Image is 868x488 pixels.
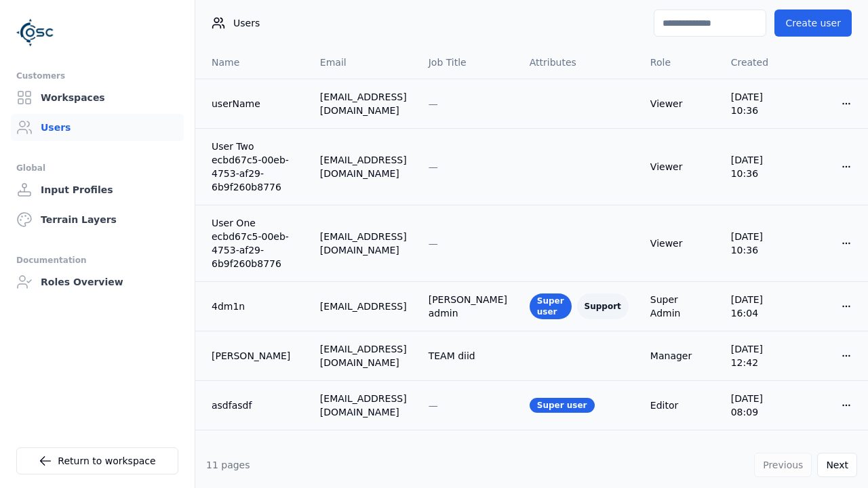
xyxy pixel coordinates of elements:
div: Super user [530,398,595,413]
span: — [429,238,438,249]
a: [PERSON_NAME] [212,349,298,363]
a: Input Profiles [11,176,184,203]
th: Attributes [519,46,639,79]
div: Customers [16,68,178,84]
div: [EMAIL_ADDRESS][DOMAIN_NAME] [320,230,407,257]
div: Global [16,160,178,176]
div: Support [577,293,629,319]
div: [DATE] 10:36 [731,90,788,117]
th: Created [720,46,799,79]
a: 4dm1n [212,300,298,313]
a: Users [11,114,184,141]
th: Job Title [418,46,519,79]
div: [DATE] 12:42 [731,342,788,369]
div: [DATE] 10:36 [731,153,788,180]
button: Create user [774,9,852,37]
span: — [429,400,438,411]
div: [EMAIL_ADDRESS] [320,300,407,313]
div: Viewer [650,160,709,174]
a: Terrain Layers [11,206,184,233]
span: — [429,98,438,109]
span: — [429,161,438,172]
div: Editor [650,399,709,412]
div: [EMAIL_ADDRESS][DOMAIN_NAME] [320,90,407,117]
img: Logo [16,14,54,52]
div: Documentation [16,252,178,268]
div: Viewer [650,237,709,250]
div: [EMAIL_ADDRESS][DOMAIN_NAME] [320,392,407,419]
a: User Two ecbd67c5-00eb-4753-af29-6b9f260b8776 [212,140,298,194]
th: Name [195,46,309,79]
div: [PERSON_NAME][EMAIL_ADDRESS][DOMAIN_NAME] [320,441,407,482]
a: asdfasdf [212,399,298,412]
span: Users [233,16,260,30]
a: Roles Overview [11,268,184,296]
button: Next [817,453,857,477]
a: userName [212,97,298,110]
div: [DATE] 16:04 [731,293,788,320]
div: [DATE] 08:09 [731,392,788,419]
div: Super user [530,293,572,319]
div: Viewer [650,97,709,110]
div: Super Admin [650,293,709,320]
th: Email [309,46,418,79]
a: User One ecbd67c5-00eb-4753-af29-6b9f260b8776 [212,216,298,270]
div: Manager [650,349,709,363]
a: Workspaces [11,84,184,111]
div: [EMAIL_ADDRESS][DOMAIN_NAME] [320,153,407,180]
div: [EMAIL_ADDRESS][DOMAIN_NAME] [320,342,407,369]
span: 11 pages [206,460,250,470]
div: TEAM diid [429,349,508,363]
th: Role [639,46,720,79]
a: [PERSON_NAME][EMAIL_ADDRESS][DOMAIN_NAME] [212,441,298,482]
a: Return to workspace [16,447,178,474]
div: [DATE] 10:36 [731,230,788,257]
div: [PERSON_NAME] admin [429,293,508,320]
